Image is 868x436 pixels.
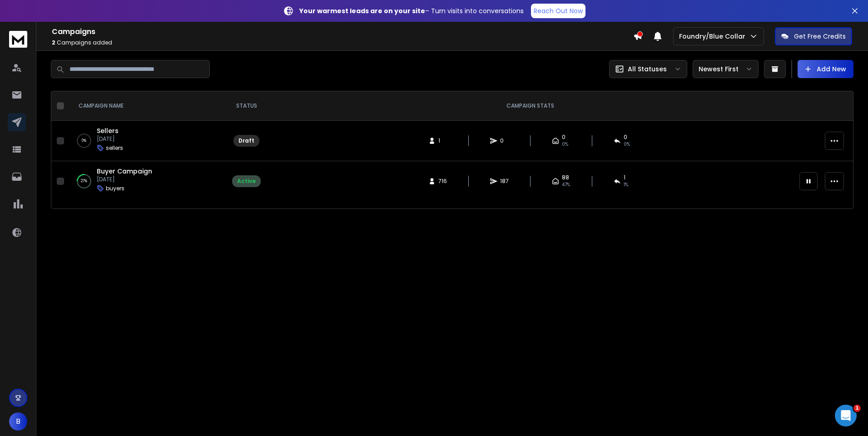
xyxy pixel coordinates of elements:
div: Active [237,178,256,185]
p: sellers [106,144,123,152]
p: 27 % [81,177,87,186]
span: 0 [624,134,627,141]
span: 716 [438,178,447,185]
h1: Campaigns [52,26,633,37]
td: 0%Sellers[DATE]sellers [68,121,227,161]
span: 1 [438,137,447,144]
p: Foundry/Blue Collar [679,32,749,41]
span: 47 % [562,181,570,188]
th: CAMPAIGN STATS [266,91,794,121]
img: logo [9,31,27,48]
p: Reach Out Now [534,6,583,15]
td: 27%Buyer Campaign[DATE]buyers [68,161,227,202]
button: Newest First [693,60,759,78]
button: B [9,412,27,431]
p: [DATE] [97,176,152,183]
span: 0% [562,141,568,148]
iframe: Intercom live chat [835,405,857,426]
p: buyers [106,185,124,192]
strong: Your warmest leads are on your site [299,6,425,15]
a: Buyer Campaign [97,167,152,176]
a: Reach Out Now [531,4,585,18]
th: STATUS [227,91,266,121]
span: 1 [624,174,625,181]
div: Draft [238,137,254,144]
span: 187 [500,178,509,185]
span: 1 % [624,181,628,188]
button: Get Free Credits [775,27,852,45]
p: 0 % [82,136,86,145]
span: 2 [52,39,55,46]
th: CAMPAIGN NAME [68,91,227,121]
p: All Statuses [628,64,667,74]
a: Sellers [97,126,119,135]
p: – Turn visits into conversations [299,6,524,15]
button: Add New [798,60,853,78]
span: 1 [853,405,861,412]
span: 88 [562,174,569,181]
p: Campaigns added [52,39,633,46]
span: 0 [500,137,509,144]
p: [DATE] [97,135,123,143]
p: Get Free Credits [794,32,846,41]
span: 0% [624,141,630,148]
span: 0 [562,134,565,141]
